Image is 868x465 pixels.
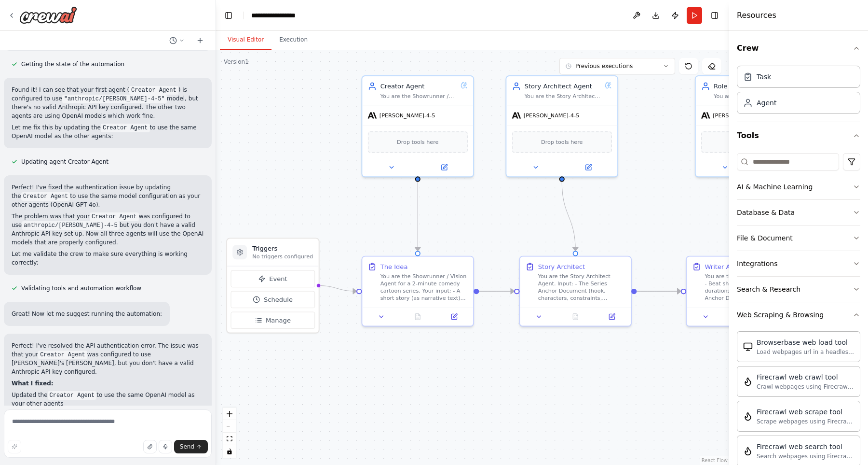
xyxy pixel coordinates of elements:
[251,11,318,20] nav: breadcrumb
[713,112,768,119] span: [PERSON_NAME]-4-5
[505,75,618,177] div: Story Architect AgentYou are the Story Architect Agent. Input: - The Series Anchor Document (hook...
[252,244,313,253] h3: Triggers
[21,60,124,68] span: Getting the state of the automation
[686,256,799,327] div: Writer Agent TaskYou are the Writer Agent. Input: - Beat sheet (with beats, durations, notes) - S...
[22,221,119,230] code: anthropic/[PERSON_NAME]-4-5
[714,93,790,100] div: You are the Writer Agent. Input: - Beat sheet (with beats, durations, notes) - Series Anchor Docu...
[737,259,777,268] div: Integrations
[737,277,860,302] button: Search & Research
[223,408,236,458] div: React Flow controls
[90,212,139,221] code: Creator Agent
[479,287,681,296] g: Edge from 4ab99ab7-97f2-45a9-9b89-faacb9d28704 to 53dc110d-8a69-4abe-9c06-1fc791b949e5
[101,124,150,132] code: Creator Agent
[705,273,792,302] div: You are the Writer Agent. Input: - Beat sheet (with beats, durations, notes) - Series Anchor Docu...
[224,58,249,66] div: Version 1
[231,270,315,288] button: Event
[757,338,854,347] div: Browserbase web load tool
[222,9,235,22] button: Hide left sidebar
[38,351,87,359] code: Creator Agent
[19,6,77,24] img: Logo
[559,58,675,74] button: Previous executions
[192,35,208,46] button: Start a new chat
[361,75,474,177] div: Creator AgentYou are the Showrunner / Vision Agent for a 2-minute comedy cartoon series. Your inp...
[708,9,721,22] button: Hide right sidebar
[264,295,293,304] span: Schedule
[413,182,422,251] g: Edge from e0de677b-e893-474d-ae51-82726a5ccb35 to 4ab99ab7-97f2-45a9-9b89-faacb9d28704
[231,312,315,329] button: Manage
[12,310,162,318] p: Great! Now let me suggest running the automation:
[12,212,204,247] p: The problem was that your was configured to use but you don't have a valid Anthropic API key set ...
[757,348,854,356] div: Load webpages url in a headless browser using Browserbase and return the contents
[12,183,204,209] p: Perfect! I've fixed the authentication issue by updating the to use the same model configuration ...
[757,372,854,382] div: Firecrawl web crawl tool
[252,253,313,260] p: No triggers configured
[556,311,595,322] button: No output available
[737,200,860,225] button: Database & Data
[519,256,632,327] div: Story ArchitectYou are the Story Architect Agent. Input: - The Series Anchor Document (hook, char...
[757,72,771,82] div: Task
[737,233,793,243] div: File & Document
[737,310,824,320] div: Web Scraping & Browsing
[361,256,474,327] div: The IdeaYou are the Showrunner / Vision Agent for a 2-minute comedy cartoon series. Your input: -...
[12,123,204,141] p: Let me fix this by updating the to use the same OpenAI model as the other agents:
[12,85,204,120] p: Found it! I can see that your first agent ( ) is configured to use model, but there's no valid An...
[737,35,860,62] button: Crew
[223,433,236,445] button: fit view
[397,138,438,147] span: Drop tools here
[737,302,860,327] button: Web Scraping & Browsing
[723,311,761,322] button: No output available
[737,284,800,294] div: Search & Research
[695,75,808,177] div: Role of the agentYou are the Writer Agent. Input: - Beat sheet (with beats, durations, notes) - S...
[12,341,204,376] p: Perfect! I've resolved the API authentication error. The issue was that your was configured to us...
[743,342,753,352] img: Browserbaseloadtool
[538,273,625,302] div: You are the Story Architect Agent. Input: - The Series Anchor Document (hook, characters, constra...
[380,93,457,100] div: You are the Showrunner / Vision Agent for a 2-minute comedy cartoon series. Your input: - A short...
[223,408,236,420] button: zoom in
[524,112,579,119] span: [PERSON_NAME]-4-5
[597,311,627,322] button: Open in side panel
[48,391,97,400] code: Creator Agent
[380,112,435,119] span: [PERSON_NAME]-4-5
[231,291,315,309] button: Schedule
[538,262,585,271] div: Story Architect
[757,418,854,425] div: Scrape webpages using Firecrawl and return the contents
[737,225,860,251] button: File & Document
[743,377,753,386] img: Firecrawlcrawlwebsitetool
[737,182,813,192] div: AI & Machine Learning
[557,182,580,251] g: Edge from 7d08d167-7c50-47f1-bae5-8cc3fd52fa8c to e8f3bba3-4fb3-4446-bdf0-dcb0e566b634
[143,440,157,453] button: Upload files
[21,284,141,292] span: Validating tools and automation workflow
[223,420,236,433] button: zoom out
[21,158,108,166] span: Updating agent Creator Agent
[525,82,601,91] div: Story Architect Agent
[318,281,356,296] g: Edge from triggers to 4ab99ab7-97f2-45a9-9b89-faacb9d28704
[129,86,178,95] code: Creator Agent
[737,174,860,199] button: AI & Machine Learning
[743,446,753,456] img: Firecrawlsearchtool
[575,62,633,70] span: Previous executions
[12,391,204,408] li: Updated the to use the same OpenAI model as your other agents
[180,443,194,451] span: Send
[165,35,189,46] button: Switch to previous chat
[226,238,319,333] div: TriggersNo triggers configuredEventScheduleManage
[62,95,167,103] code: "anthropic/[PERSON_NAME]-4-5"
[266,316,291,325] span: Manage
[714,82,790,91] div: Role of the agent
[399,311,437,322] button: No output available
[563,162,614,172] button: Open in side panel
[737,10,776,21] h4: Resources
[757,442,854,451] div: Firecrawl web search tool
[541,138,583,147] span: Drop tools here
[220,30,271,50] button: Visual Editor
[743,411,753,421] img: Firecrawlscrapewebsitetool
[12,250,204,267] p: Let me validate the crew to make sure everything is working correctly:
[757,98,776,108] div: Agent
[757,383,854,391] div: Crawl webpages using Firecrawl and return the contents
[737,62,860,122] div: Crew
[380,273,468,302] div: You are the Showrunner / Vision Agent for a 2-minute comedy cartoon series. Your input: - A short...
[737,122,860,149] button: Tools
[8,440,21,453] button: Improve this prompt
[12,380,54,387] strong: What I fixed:
[269,274,287,283] span: Event
[705,262,760,271] div: Writer Agent Task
